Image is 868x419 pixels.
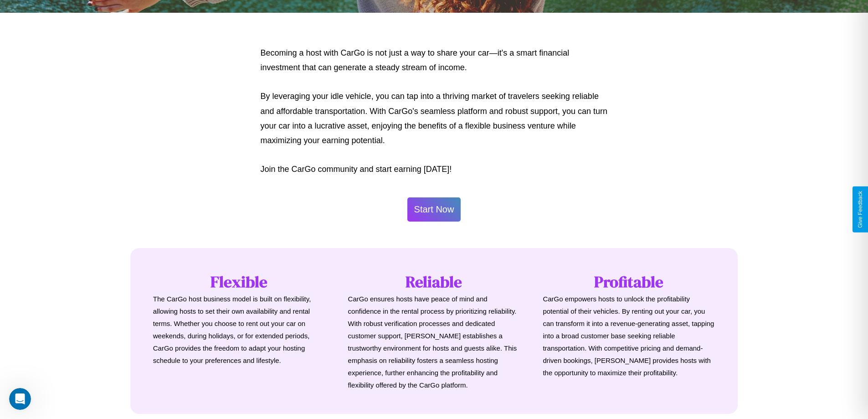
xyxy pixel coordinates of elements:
p: The CarGo host business model is built on flexibility, allowing hosts to set their own availabili... [153,293,325,367]
h1: Profitable [543,271,715,293]
p: CarGo ensures hosts have peace of mind and confidence in the rental process by prioritizing relia... [348,293,520,391]
iframe: Intercom live chat [9,388,31,410]
p: Join the CarGo community and start earning [DATE]! [261,162,608,176]
p: Becoming a host with CarGo is not just a way to share your car—it's a smart financial investment ... [261,46,608,75]
h1: Reliable [348,271,520,293]
p: By leveraging your idle vehicle, you can tap into a thriving market of travelers seeking reliable... [261,89,608,148]
div: Give Feedback [857,191,863,228]
button: Start Now [407,197,461,222]
p: CarGo empowers hosts to unlock the profitability potential of their vehicles. By renting out your... [543,293,715,379]
h1: Flexible [153,271,325,293]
